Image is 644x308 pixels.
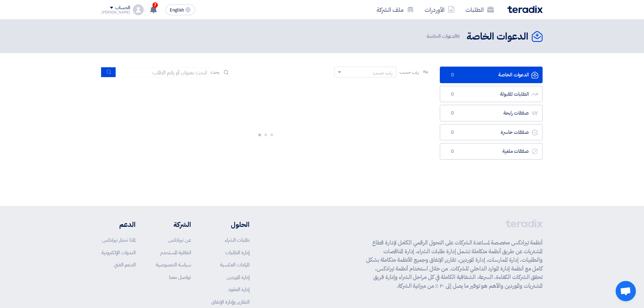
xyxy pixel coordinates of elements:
a: الندوات الإلكترونية [101,249,136,256]
p: أنظمة تيرادكس مخصصة لمساعدة الشركات على التحول الرقمي الكامل لإدارة قطاع المشتريات عن طريق أنظمة ... [366,238,543,290]
a: لماذا تختار تيرادكس [102,236,136,244]
div: الحساب [115,5,130,11]
span: English [170,8,184,13]
a: إدارة الموردين [226,274,249,281]
a: إدارة الطلبات [225,249,249,256]
a: صفقات خاسرة0 [440,124,543,141]
h2: الدعوات الخاصة [467,30,528,43]
span: 0 [448,129,456,136]
li: الشركة [156,219,191,230]
a: صفقات رابحة0 [440,105,543,121]
a: صفقات ملغية0 [440,143,543,160]
li: الحلول [211,219,249,230]
li: الدعم [101,219,136,230]
img: profile_test.png [133,4,144,15]
img: Teradix logo [507,5,543,13]
input: ابحث بعنوان أو رقم الطلب [116,67,211,77]
span: 0 [457,32,460,40]
span: 0 [448,72,456,78]
span: بحث [211,69,219,76]
a: تواصل معنا [169,274,191,281]
div: [PERSON_NAME] [101,10,130,14]
a: عن تيرادكس [168,236,191,244]
a: الدعم الفني [114,261,136,268]
span: رتب حسب [400,69,419,76]
a: التقارير وإدارة الإنفاق [211,298,249,306]
a: اتفاقية المستخدم [160,249,191,256]
a: الطلبات [460,2,499,18]
a: ملف الشركة [371,2,419,18]
a: الطلبات المقبولة0 [440,86,543,102]
span: 7 [152,2,158,8]
span: الدعوات الخاصة [427,32,461,40]
a: Open chat [616,281,636,301]
button: English [165,4,195,15]
span: 0 [448,91,456,98]
a: سياسة الخصوصية [156,261,191,268]
a: المزادات العكسية [220,261,249,268]
a: إدارة العقود [228,286,249,293]
a: الأوردرات [419,2,460,18]
a: طلبات الشراء [225,236,249,244]
span: 0 [448,110,456,117]
div: رتب حسب [373,69,392,76]
span: 0 [448,148,456,155]
a: الدعوات الخاصة0 [440,67,543,83]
